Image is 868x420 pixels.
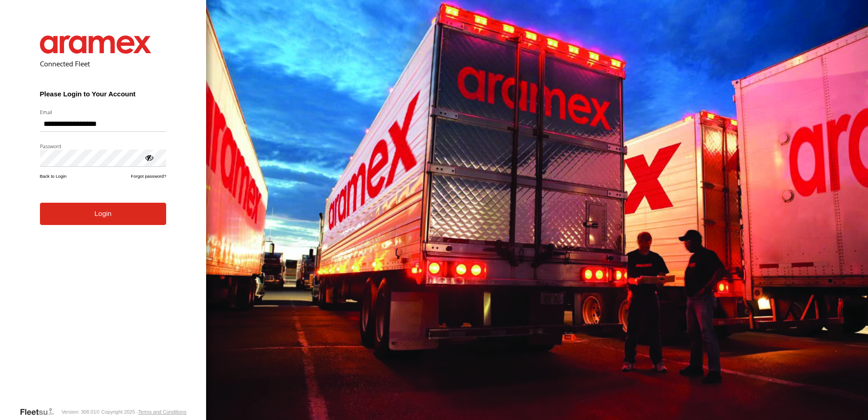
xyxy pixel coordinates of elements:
label: Password [40,143,167,150]
h2: Connected Fleet [40,59,167,68]
img: Aramex [40,35,152,54]
div: © Copyright 2025 - [96,409,187,415]
a: Forgot password? [131,174,166,179]
a: Visit our Website [20,407,61,416]
label: Email [40,109,167,115]
a: Back to Login [40,174,67,179]
h3: Please Login to Your Account [40,90,167,98]
div: Version: 308.01 [61,409,96,415]
button: Login [40,203,167,225]
a: Terms and Conditions [138,409,186,415]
